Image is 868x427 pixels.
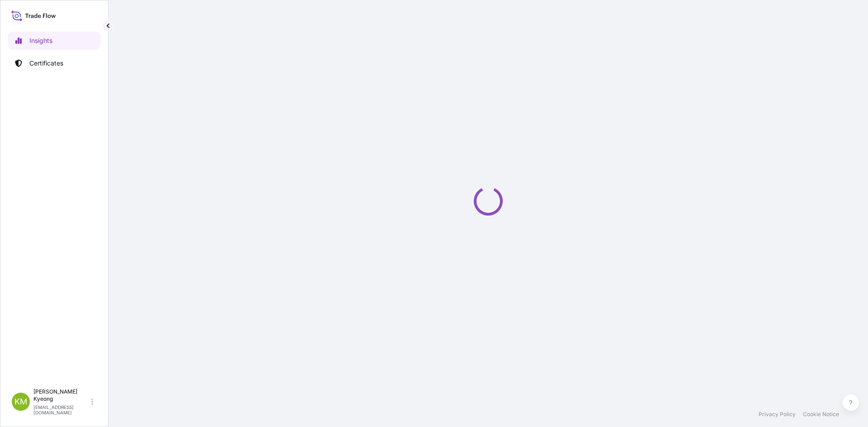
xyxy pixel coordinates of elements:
[33,404,90,415] p: [EMAIL_ADDRESS][DOMAIN_NAME]
[29,36,52,45] p: Insights
[14,397,27,406] span: KM
[29,59,63,68] p: Certificates
[759,411,796,418] a: Privacy Policy
[803,411,839,418] a: Cookie Notice
[8,54,101,72] a: Certificates
[33,388,90,403] p: [PERSON_NAME] Kyeong
[8,32,101,50] a: Insights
